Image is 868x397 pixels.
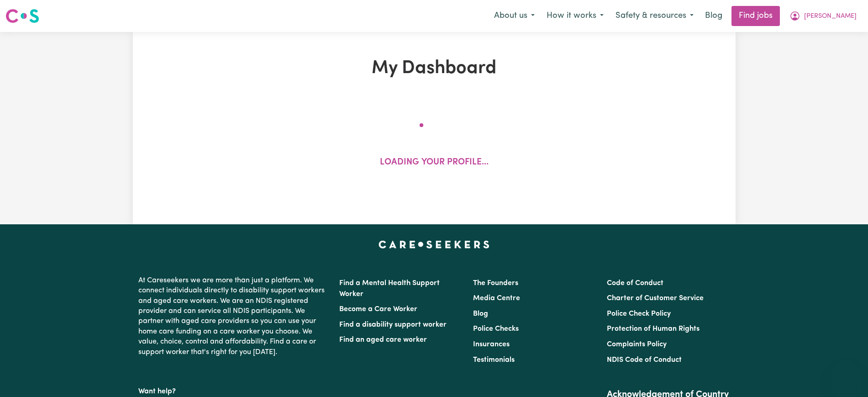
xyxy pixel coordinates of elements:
[239,58,630,79] h1: My Dashboard
[610,6,700,26] button: Safety & resources
[831,360,861,390] iframe: Button to launch messaging window
[784,6,863,26] button: My Account
[379,241,489,248] a: Careseekers home page
[731,6,780,26] a: Find jobs
[473,280,518,287] a: The Founders
[339,321,447,328] a: Find a disability support worker
[339,280,440,298] a: Find a Mental Health Support Worker
[339,306,417,313] a: Become a Care Worker
[700,6,728,26] a: Blog
[339,336,427,344] a: Find an aged care worker
[5,5,39,26] a: Careseekers logo
[541,6,610,26] button: How it works
[607,310,671,318] a: Police Check Policy
[473,295,520,302] a: Media Centre
[607,325,700,333] a: Protection of Human Rights
[607,280,663,287] a: Code of Conduct
[607,341,667,348] a: Complaints Policy
[473,341,510,348] a: Insurances
[607,356,682,364] a: NDIS Code of Conduct
[473,325,519,333] a: Police Checks
[138,272,328,361] p: At Careseekers we are more than just a platform. We connect individuals directly to disability su...
[5,8,39,24] img: Careseekers logo
[473,310,488,318] a: Blog
[607,295,704,302] a: Charter of Customer Service
[138,383,328,397] p: Want help?
[380,156,489,169] p: Loading your profile...
[488,6,541,26] button: About us
[473,356,515,364] a: Testimonials
[804,11,857,21] span: [PERSON_NAME]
